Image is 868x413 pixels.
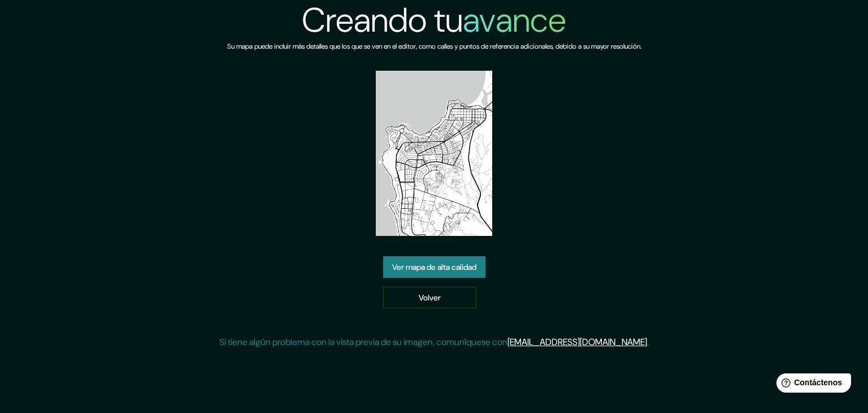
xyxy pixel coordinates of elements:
[392,262,476,272] font: Ver mapa de alta calidad
[507,336,647,348] a: [EMAIL_ADDRESS][DOMAIN_NAME]
[647,336,649,348] font: .
[376,71,493,236] img: vista previa del mapa creado
[383,256,485,278] a: Ver mapa de alta calidad
[219,336,507,348] font: Si tiene algún problema con la vista previa de su imagen, comuníquese con
[383,287,476,308] a: Volver
[227,42,641,51] font: Su mapa puede incluir más detalles que los que se ven en el editor, como calles y puntos de refer...
[419,292,441,303] font: Volver
[767,369,856,401] iframe: Lanzador de widgets de ayuda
